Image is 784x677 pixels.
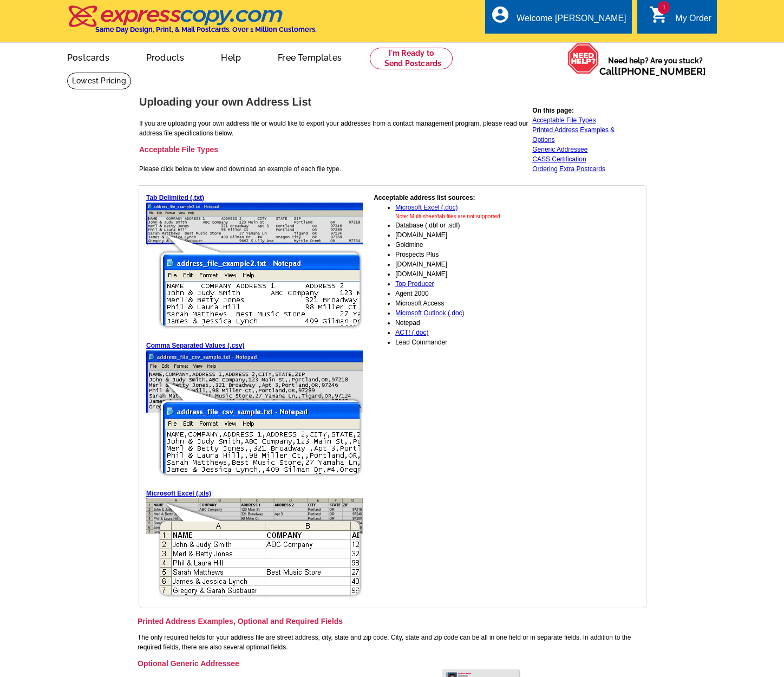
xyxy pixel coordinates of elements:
a: [PHONE_NUMBER] [618,66,706,77]
li: Prospects Plus [395,250,549,259]
a: Same Day Design, Print, & Mail Postcards. Over 1 Million Customers. [67,13,317,34]
div: My Order [675,14,711,29]
img: csv file [146,350,363,479]
a: Tab Delimited (.txt) [146,194,204,201]
span: Need help? Are you stuck? [599,55,711,77]
i: shopping_cart [649,5,669,24]
a: Microsoft Outlook (.doc) [395,309,464,317]
a: Top Producer [395,280,434,288]
a: CASS Certification [532,155,586,163]
a: 1 shopping_cart My Order [649,12,711,25]
h3: Printed Address Examples, Optional and Required Fields [138,616,646,626]
a: Free Templates [260,44,359,69]
li: [DOMAIN_NAME] [395,259,549,269]
li: Lead Commander [395,337,549,347]
a: Help [204,44,258,69]
span: Call [599,66,706,77]
a: Acceptable File Types [532,116,596,124]
img: help [567,43,599,74]
h4: Same Day Design, Print, & Mail Postcards. Over 1 Million Customers. [95,25,317,34]
img: excel file [146,498,363,601]
h1: Uploading your own Address List [139,96,530,108]
a: ACT! (.doc) [395,329,428,336]
a: Products [129,44,202,69]
i: account_circle [491,5,510,24]
li: [DOMAIN_NAME] [395,230,549,240]
strong: On this page: [532,107,574,114]
a: Generic Addressee [532,146,587,153]
span: 1 [658,1,670,14]
a: Printed Address Examples & Options [532,126,615,144]
a: Microsoft Excel (.doc) [395,204,458,211]
a: Ordering Extra Postcards [532,165,605,173]
li: Goldmine [395,240,549,250]
img: txt file [146,203,363,331]
li: Notepad [395,318,549,328]
p: If you are uploading your own address file or would like to export your addresses from a contact ... [139,119,530,138]
a: Microsoft Excel (.xls) [146,490,211,497]
h3: Optional Generic Addressee [138,659,646,668]
li: [DOMAIN_NAME] [395,269,549,279]
li: Note: Multi sheet/tab files are not supported [395,212,549,220]
a: Postcards [50,44,127,69]
a: Comma Separated Values (.csv) [146,342,244,349]
li: Microsoft Access [395,298,549,308]
strong: Acceptable address list sources: [374,194,475,201]
li: Agent 2000 [395,289,549,298]
li: Database (.dbf or .sdf) [395,220,549,230]
div: Welcome [PERSON_NAME] [517,14,626,29]
p: The only required fields for your address file are street address, city, state and zip code. City... [138,633,646,652]
td: Please click below to view and download an example of each file type. [139,96,531,184]
h3: Acceptable File Types [139,145,530,154]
